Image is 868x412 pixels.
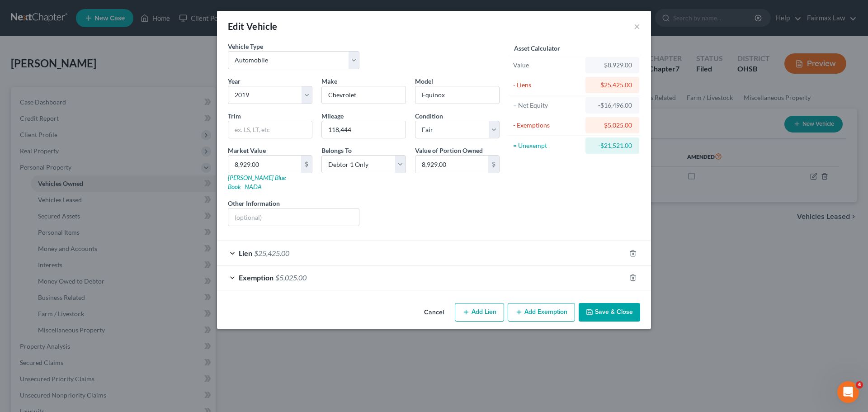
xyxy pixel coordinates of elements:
div: - Exemptions [513,121,581,130]
div: $25,425.00 [593,81,632,90]
input: ex. LS, LT, etc [228,121,312,138]
label: Year [228,76,241,86]
div: -$21,521.00 [593,141,632,150]
input: -- [322,121,406,138]
input: 0.00 [415,156,488,173]
button: Add Lien [455,303,504,322]
div: Edit Vehicle [228,20,278,33]
div: $ [301,156,312,173]
label: Mileage [321,111,344,121]
span: $25,425.00 [254,249,289,257]
label: Market Value [228,146,266,155]
button: Save & Close [579,303,640,322]
input: ex. Altima [415,86,499,104]
span: Belongs To [321,147,352,154]
input: (optional) [228,208,359,226]
label: Value of Portion Owned [415,146,483,155]
label: Other Information [228,199,280,208]
div: = Net Equity [513,101,581,110]
div: = Unexempt [513,141,581,150]
div: $5,025.00 [593,121,632,130]
span: 4 [856,381,863,388]
span: Exemption [239,273,274,282]
div: - Liens [513,81,581,90]
iframe: Intercom live chat [837,381,859,403]
label: Condition [415,111,443,121]
input: 0.00 [228,156,301,173]
span: Lien [239,249,252,257]
label: Asset Calculator [514,43,560,53]
div: $8,929.00 [593,61,632,70]
a: [PERSON_NAME] Blue Book [228,174,286,190]
div: -$16,496.00 [593,101,632,110]
input: ex. Nissan [322,86,406,104]
div: $ [488,156,499,173]
button: Add Exemption [508,303,575,322]
div: Value [513,61,581,70]
label: Model [415,76,433,86]
button: × [634,21,640,32]
span: Make [321,77,337,85]
a: NADA [245,183,262,190]
button: Cancel [417,304,451,322]
span: $5,025.00 [275,273,307,282]
label: Vehicle Type [228,42,263,51]
label: Trim [228,111,241,121]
